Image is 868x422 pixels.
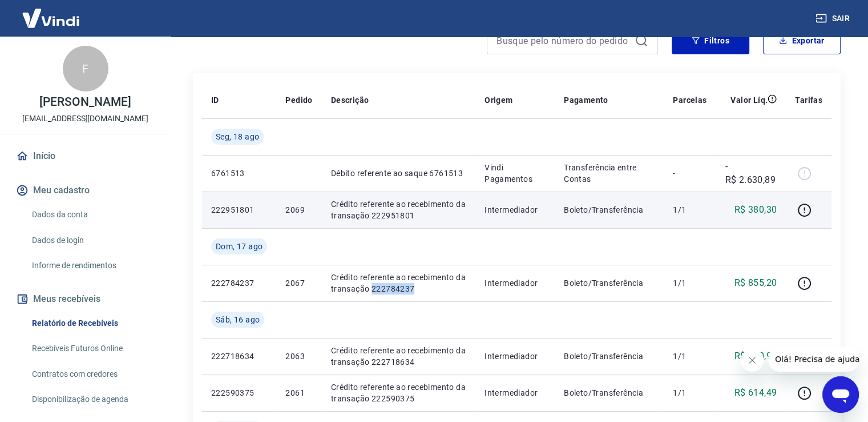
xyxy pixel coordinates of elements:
[211,351,267,362] p: 222718634
[725,160,777,187] p: -R$ 2.630,89
[39,96,131,108] p: [PERSON_NAME]
[285,204,312,216] p: 2069
[14,144,157,169] a: Início
[27,388,157,411] a: Disponibilização de agenda
[485,351,546,362] p: Intermediador
[673,94,706,106] p: Parcelas
[14,1,88,35] img: Vindi
[730,94,768,106] p: Valor Líq.
[14,286,157,312] button: Meus recebíveis
[741,349,764,372] iframe: Fechar mensagem
[564,162,655,185] p: Transferência entre Contas
[734,349,777,363] p: R$ 780,90
[485,277,546,289] p: Intermediador
[331,198,466,221] p: Crédito referente ao recebimento da transação 222951801
[822,376,859,413] iframe: Botão para abrir a janela de mensagens
[734,203,777,217] p: R$ 380,30
[813,8,854,29] button: Sair
[331,272,466,294] p: Crédito referente ao recebimento da transação 222784237
[285,277,312,289] p: 2067
[672,27,749,54] button: Filtros
[27,203,157,226] a: Dados da conta
[27,229,157,252] a: Dados de login
[285,387,312,399] p: 2061
[673,204,706,216] p: 1/1
[211,387,267,399] p: 222590375
[22,113,148,125] p: [EMAIL_ADDRESS][DOMAIN_NAME]
[485,387,546,399] p: Intermediador
[763,27,841,54] button: Exportar
[331,345,466,368] p: Crédito referente ao recebimento da transação 222718634
[27,312,157,335] a: Relatório de Recebíveis
[768,347,859,372] iframe: Mensagem da empresa
[673,277,706,289] p: 1/1
[27,254,157,277] a: Informe de rendimentos
[216,241,263,252] span: Dom, 17 ago
[564,277,655,289] p: Boleto/Transferência
[63,46,108,91] div: F
[285,94,312,106] p: Pedido
[27,337,157,360] a: Recebíveis Futuros Online
[331,381,466,404] p: Crédito referente ao recebimento da transação 222590375
[795,94,822,106] p: Tarifas
[564,387,655,399] p: Boleto/Transferência
[7,8,96,17] span: Olá! Precisa de ajuda?
[216,314,260,325] span: Sáb, 16 ago
[734,386,777,400] p: R$ 614,49
[673,168,706,179] p: -
[331,94,369,106] p: Descrição
[27,363,157,386] a: Contratos com credores
[734,276,777,290] p: R$ 855,20
[485,204,546,216] p: Intermediador
[211,168,267,179] p: 6761513
[496,32,630,49] input: Busque pelo número do pedido
[211,94,219,106] p: ID
[216,131,259,142] span: Seg, 18 ago
[564,351,655,362] p: Boleto/Transferência
[211,277,267,289] p: 222784237
[673,387,706,399] p: 1/1
[211,204,267,216] p: 222951801
[673,351,706,362] p: 1/1
[285,351,312,362] p: 2063
[14,178,157,203] button: Meu cadastro
[564,204,655,216] p: Boleto/Transferência
[485,162,546,185] p: Vindi Pagamentos
[564,94,608,106] p: Pagamento
[331,168,466,179] p: Débito referente ao saque 6761513
[485,94,512,106] p: Origem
